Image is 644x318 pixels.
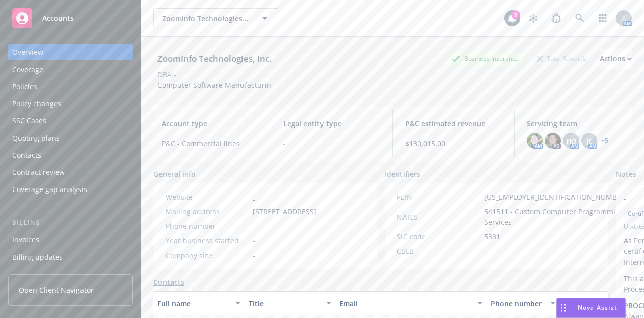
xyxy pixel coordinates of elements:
[12,249,63,265] div: Billing updates
[8,147,133,163] a: Contacts
[397,192,480,202] div: FEIN
[397,231,480,242] div: SIC code
[556,298,626,318] button: Nova Assist
[532,52,592,65] div: Total Rewards
[245,291,336,315] button: Title
[166,192,249,202] div: Website
[166,221,249,231] div: Phone number
[8,164,133,180] a: Contract review
[12,44,43,60] div: Overview
[162,118,259,129] span: Account type
[166,206,249,217] div: Mailing address
[8,181,133,198] a: Coverage gap analysis
[397,212,480,222] div: NAICS
[162,138,259,149] span: P&C - Commercial lines
[484,206,628,227] span: 541511 - Custom Computer Programming Services
[484,231,500,242] span: 5331
[527,118,624,129] span: Servicing team
[157,69,176,80] div: DBA: -
[335,291,487,315] button: Email
[484,192,628,202] span: [US_EMPLOYER_IDENTIFICATION_NUMBER]
[12,181,87,198] div: Coverage gap analysis
[405,138,502,149] span: $130,015.00
[157,298,229,309] div: Full name
[484,246,487,257] span: -
[593,8,613,28] a: Switch app
[8,113,133,129] a: SSC Cases
[12,232,39,248] div: Invoices
[253,235,255,246] span: -
[162,13,249,24] span: ZoomInfo Technologies, Inc.
[8,218,133,228] div: Billing
[491,298,544,309] div: Phone number
[8,4,133,32] a: Accounts
[8,249,133,265] a: Billing updates
[153,169,196,179] span: General info
[546,8,567,28] a: Report a Bug
[249,298,320,309] div: Title
[586,136,593,146] span: JC
[557,298,570,317] div: Drag to move
[12,130,60,146] div: Quoting plans
[42,14,74,22] span: Accounts
[446,52,524,65] div: Business Insurance
[153,8,279,28] button: ZoomInfo Technologies, Inc.
[570,8,590,28] a: Search
[545,133,561,149] img: photo
[559,291,608,315] button: Key contact
[153,277,184,287] a: Contacts
[157,80,271,90] span: Computer Software Manufacturin
[283,138,380,149] span: -
[397,246,480,257] div: CSLB
[253,221,255,231] span: -
[12,147,41,163] div: Contacts
[19,285,94,295] span: Open Client Navigator
[405,118,502,129] span: P&C estimated revenue
[578,303,617,312] span: Nova Assist
[153,52,276,66] div: ZoomInfo Technologies, Inc.
[12,164,65,180] div: Contract review
[8,130,133,146] a: Quoting plans
[600,49,632,69] button: Actions
[339,298,471,309] div: Email
[8,232,133,248] a: Invoices
[8,61,133,78] a: Coverage
[253,206,316,217] span: [STREET_ADDRESS]
[12,113,46,129] div: SSC Cases
[166,250,249,261] div: Company size
[8,44,133,60] a: Overview
[487,291,559,315] button: Phone number
[601,138,608,144] a: +5
[511,10,520,19] div: 3
[166,235,249,246] div: Year business started
[527,133,543,149] img: photo
[616,169,636,181] span: Notes
[523,8,543,28] a: Stop snowing
[566,136,576,146] span: HB
[12,79,37,95] div: Policies
[12,61,43,78] div: Coverage
[600,49,632,69] div: Actions
[385,169,420,179] span: Identifiers
[153,291,245,315] button: Full name
[283,118,380,129] span: Legal entity type
[253,192,255,202] a: -
[8,79,133,95] a: Policies
[253,250,255,261] span: -
[8,96,133,112] a: Policy changes
[12,96,61,112] div: Policy changes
